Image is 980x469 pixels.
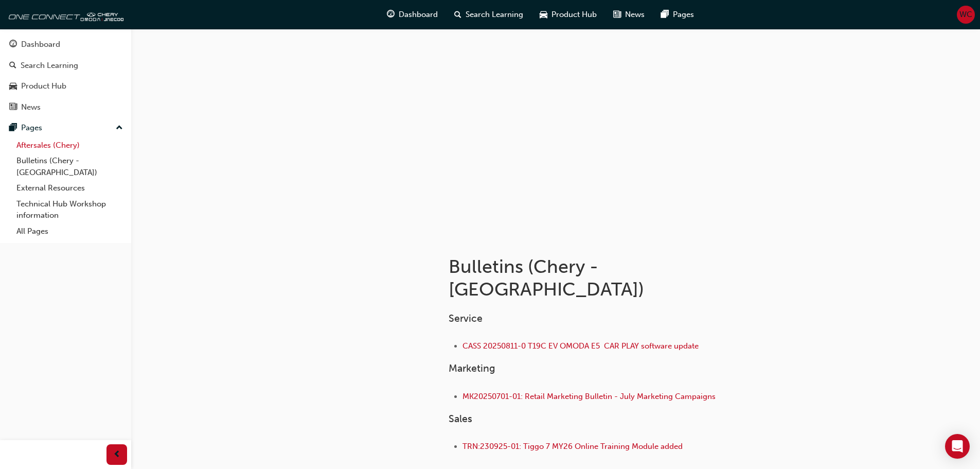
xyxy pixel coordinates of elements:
div: Dashboard [21,39,60,50]
a: car-iconProduct Hub [531,4,605,25]
span: WC [959,9,972,21]
button: WC [957,6,975,24]
div: Open Intercom Messenger [945,434,970,459]
a: search-iconSearch Learning [446,4,531,25]
span: Marketing [449,362,495,374]
a: Aftersales (Chery) [12,137,127,153]
span: Product Hub [551,9,597,21]
span: pages-icon [661,8,669,21]
a: CASS 20250811-0 T19C EV OMODA E5 CAR PLAY software update [462,341,699,351]
a: pages-iconPages [653,4,702,25]
h1: Bulletins (Chery - [GEOGRAPHIC_DATA]) [449,255,786,300]
span: search-icon [9,61,16,71]
span: search-icon [454,8,461,21]
a: Search Learning [4,56,127,75]
button: Pages [4,118,127,137]
button: DashboardSearch LearningProduct HubNews [4,33,127,118]
div: News [21,101,41,113]
span: pages-icon [9,124,17,133]
a: Bulletins (Chery - [GEOGRAPHIC_DATA]) [12,153,127,180]
span: prev-icon [113,448,121,461]
span: Pages [673,9,694,21]
a: Dashboard [4,35,127,54]
a: News [4,98,127,117]
a: External Resources [12,180,127,196]
span: Search Learning [466,9,523,21]
span: Sales [449,413,472,425]
div: Product Hub [21,80,66,92]
a: MK20250701-01: Retail Marketing Bulletin - July Marketing Campaigns [462,392,716,401]
a: All Pages [12,223,127,239]
div: Search Learning [21,60,78,72]
a: TRN:230925-01: Tiggo 7 MY26 Online Training Module added [462,442,683,451]
img: oneconnect [5,4,123,25]
span: guage-icon [387,8,395,21]
span: news-icon [9,103,17,112]
a: Product Hub [4,77,127,96]
a: Technical Hub Workshop information [12,196,127,223]
span: guage-icon [9,40,17,49]
span: car-icon [9,82,17,91]
span: news-icon [613,8,621,21]
a: news-iconNews [605,4,653,25]
a: guage-iconDashboard [379,4,446,25]
span: Service [449,312,483,324]
span: up-icon [116,121,123,135]
div: Pages [21,122,42,134]
span: News [625,9,645,21]
span: Dashboard [399,9,438,21]
span: car-icon [540,8,547,21]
